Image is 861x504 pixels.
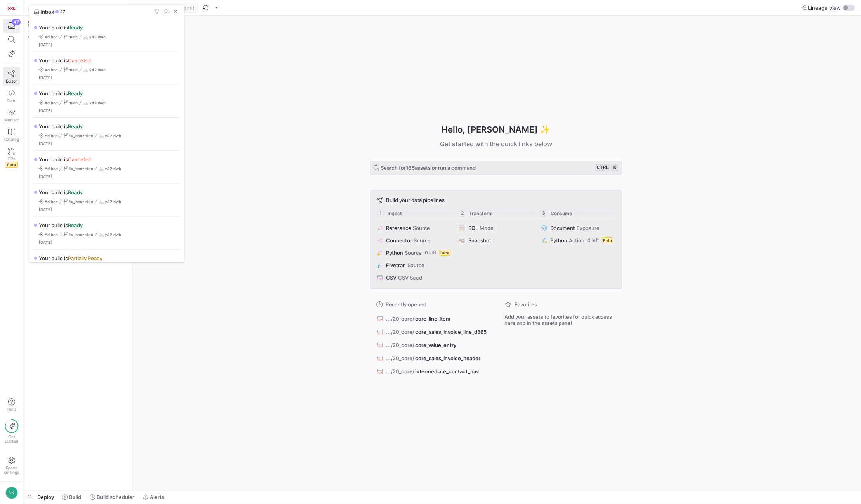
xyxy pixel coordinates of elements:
[68,222,83,228] span: Ready
[39,108,52,113] span: [DATE]
[69,100,78,105] span: main
[33,217,184,250] div: Press SPACE to select this row.
[45,100,58,105] span: Ad hoc
[89,100,106,105] span: y42 dwh
[45,35,58,39] span: Ad hoc
[45,166,58,171] span: Ad hoc
[69,199,93,204] span: fix_bonzeilen
[68,123,83,129] span: Ready
[105,232,121,237] span: y42 dwh
[33,19,184,52] div: Press SPACE to select this row.
[39,123,83,129] span: Your build is
[39,174,52,179] span: [DATE]
[39,156,91,162] span: Your build is
[99,133,103,138] span: 🚲
[39,222,83,228] span: Your build is
[68,156,91,162] span: Canceled
[39,255,102,261] span: Your build is
[45,199,58,204] span: Ad hoc
[69,67,78,72] span: main
[68,255,102,261] span: Partially Ready
[89,67,106,72] span: y42 dwh
[39,189,83,195] span: Your build is
[45,67,58,72] span: Ad hoc
[33,250,184,283] div: Press SPACE to select this row.
[99,199,103,204] span: 🚲
[33,85,184,118] div: Press SPACE to select this row.
[105,166,121,171] span: y42 dwh
[33,52,184,85] div: Press SPACE to select this row.
[33,118,184,151] div: Press SPACE to select this row.
[39,90,83,97] span: Your build is
[83,35,88,39] span: 🚲
[45,133,58,138] span: Ad hoc
[39,24,83,31] span: Your build is
[69,232,93,237] span: fix_bonzeilen
[39,207,52,212] span: [DATE]
[105,133,121,138] span: y42 dwh
[83,100,88,105] span: 🚲
[39,57,91,64] span: Your build is
[68,90,83,97] span: Ready
[69,35,78,39] span: main
[60,9,65,14] span: 47
[89,35,106,39] span: y42 dwh
[83,67,88,72] span: 🚲
[40,9,54,15] span: Inbox
[68,189,83,195] span: Ready
[39,42,52,47] span: [DATE]
[45,232,58,237] span: Ad hoc
[68,57,91,64] span: Canceled
[33,151,184,184] div: Press SPACE to select this row.
[69,133,93,138] span: fix_bonzeilen
[33,184,184,217] div: Press SPACE to select this row.
[39,141,52,146] span: [DATE]
[99,166,103,171] span: 🚲
[39,75,52,80] span: [DATE]
[39,240,52,245] span: [DATE]
[105,199,121,204] span: y42 dwh
[69,166,93,171] span: fix_bonzeilen
[68,24,83,31] span: Ready
[99,232,103,236] span: 🚲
